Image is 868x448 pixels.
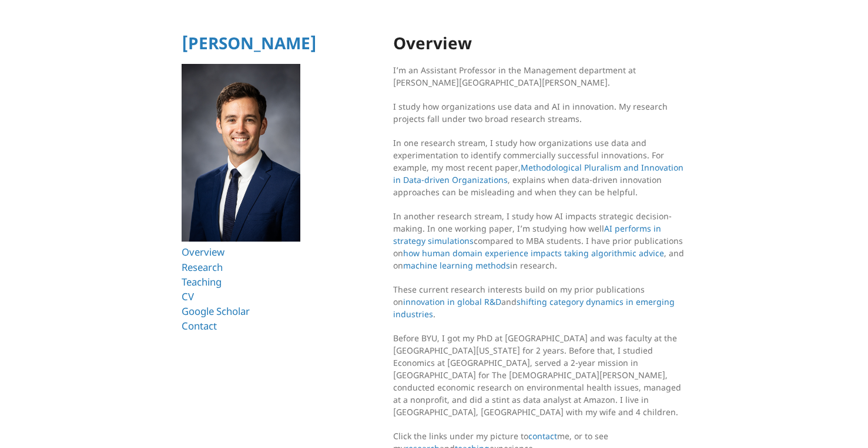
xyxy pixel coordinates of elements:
[403,247,664,259] a: how human domain experience impacts taking algorithmic advice
[393,100,687,125] p: I study how organizations use data and AI in innovation. My research projects fall under two broa...
[393,223,661,246] a: AI performs in strategy simulations
[393,64,687,89] p: I’m an Assistant Professor in the Management department at [PERSON_NAME][GEOGRAPHIC_DATA][PERSON_...
[393,332,687,418] p: Before BYU, I got my PhD at [GEOGRAPHIC_DATA] and was faculty at the [GEOGRAPHIC_DATA][US_STATE] ...
[393,283,687,320] p: These current research interests build on my prior publications on and .
[182,275,222,289] a: Teaching
[182,32,317,54] a: [PERSON_NAME]
[393,137,687,198] p: In one research stream, I study how organizations use data and experimentation to identify commer...
[182,245,224,259] a: Overview
[182,304,250,318] a: Google Scholar
[403,260,510,271] a: machine learning methods
[403,296,501,307] a: innovation in global R&D
[393,34,687,52] h1: Overview
[182,319,217,332] a: Contact
[182,260,223,274] a: Research
[182,290,194,303] a: CV
[393,296,675,320] a: shifting category dynamics in emerging industries
[528,430,557,442] a: contact
[182,64,301,242] img: Ryan T Allen HBS
[393,162,683,185] a: Methodological Pluralism and Innovation in Data-driven Organizations
[393,210,687,271] p: In another research stream, I study how AI impacts strategic decision-making. In one working pape...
